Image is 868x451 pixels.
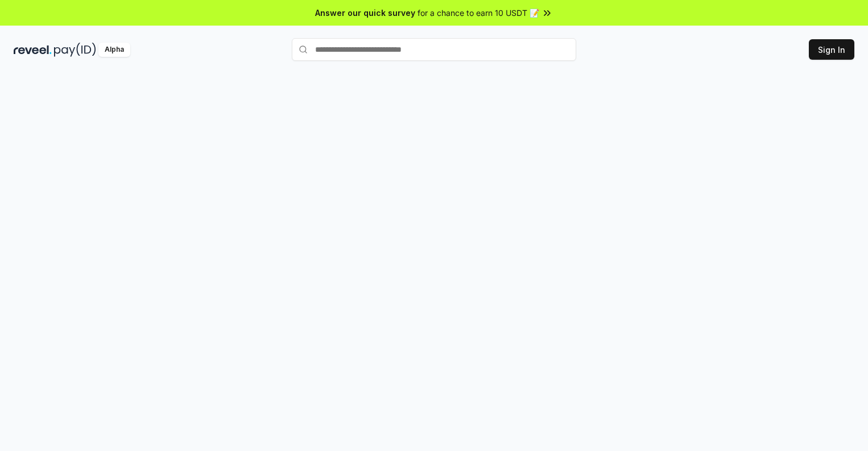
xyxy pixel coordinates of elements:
[98,43,130,57] div: Alpha
[54,43,96,57] img: pay_id
[14,43,52,57] img: reveel_dark
[315,7,415,19] span: Answer our quick survey
[809,39,854,60] button: Sign In
[418,7,539,19] span: for a chance to earn 10 USDT 📝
